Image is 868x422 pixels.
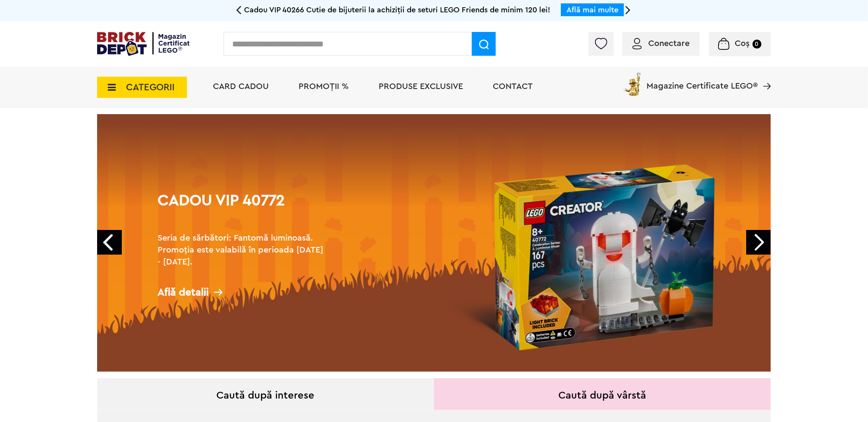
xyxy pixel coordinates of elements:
a: PROMOȚII % [299,82,349,91]
a: Prev [97,230,122,255]
h1: Cadou VIP 40772 [158,193,328,224]
a: Află mai multe [566,6,618,14]
span: Cadou VIP 40266 Cutie de bijuterii la achiziții de seturi LEGO Friends de minim 120 lei! [244,6,550,14]
a: Magazine Certificate LEGO® [758,71,771,79]
a: Produse exclusive [379,82,463,91]
a: Next [746,230,771,255]
small: 0 [753,40,762,49]
a: Conectare [632,39,690,48]
a: Cadou VIP 40772Seria de sărbători: Fantomă luminoasă. Promoția este valabilă în perioada [DATE] -... [97,114,771,372]
div: Află detalii [158,287,328,298]
a: Contact [493,82,533,91]
div: Caută după interese [97,378,434,410]
div: Caută după vârstă [434,378,771,410]
span: Magazine Certificate LEGO® [647,71,758,90]
span: Coș [735,39,750,48]
span: Conectare [648,39,690,48]
a: Card Cadou [213,82,269,91]
span: CATEGORII [126,83,175,92]
h2: Seria de sărbători: Fantomă luminoasă. Promoția este valabilă în perioada [DATE] - [DATE]. [158,232,328,268]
